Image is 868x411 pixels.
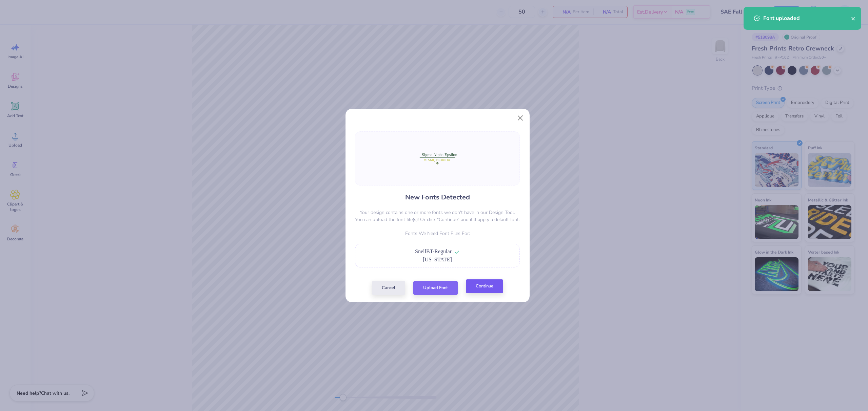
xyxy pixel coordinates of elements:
[423,257,452,262] span: [US_STATE]
[466,279,503,293] button: Continue
[372,281,405,295] button: Cancel
[355,209,520,223] p: Your design contains one or more fonts we don't have in our Design Tool. You can upload the font ...
[514,111,527,124] button: Close
[851,14,856,22] button: close
[405,192,470,202] h4: New Fonts Detected
[415,248,452,254] span: SnellBT-Regular
[413,281,458,295] button: Upload Font
[763,14,851,22] div: Font uploaded
[355,230,520,237] p: Fonts We Need Font Files For:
